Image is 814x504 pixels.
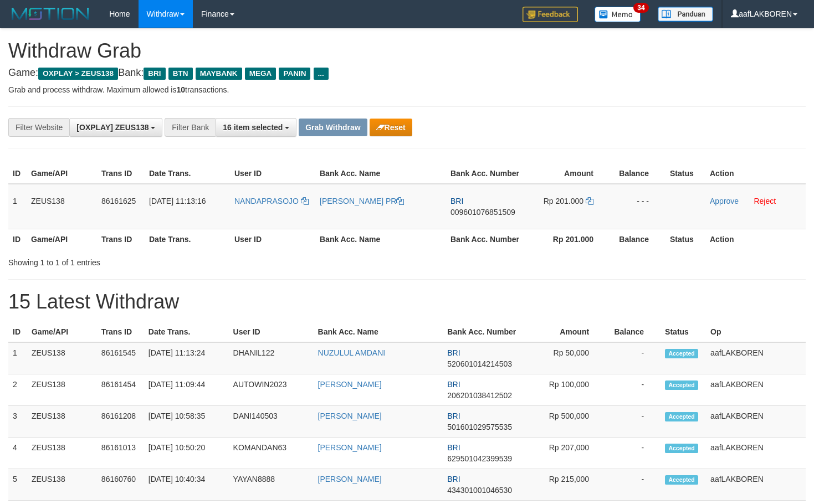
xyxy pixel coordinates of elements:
td: Rp 500,000 [523,406,606,438]
span: Copy 629501042399539 to clipboard [447,454,512,463]
td: 2 [8,374,27,406]
th: Bank Acc. Name [315,229,446,249]
th: Rp 201.000 [526,229,610,249]
img: Feedback.jpg [523,7,578,22]
div: Showing 1 to 1 of 1 entries [8,253,331,268]
span: MEGA [245,68,277,80]
a: NUZULUL AMDANI [318,348,386,357]
img: MOTION_logo.png [8,6,93,22]
td: aafLAKBOREN [706,469,806,501]
td: AUTOWIN2023 [229,374,314,406]
th: Amount [523,322,606,342]
td: - [606,406,661,438]
th: Game/API [27,229,97,249]
span: PANIN [279,68,310,80]
span: Accepted [665,349,698,358]
span: BRI [447,380,460,389]
a: Copy 201000 to clipboard [586,197,593,205]
span: 86161625 [101,197,136,205]
img: panduan.png [658,7,713,22]
span: BRI [144,68,165,80]
td: 86161545 [97,342,144,374]
div: Filter Bank [165,118,216,137]
td: 86160760 [97,469,144,501]
td: ZEUS138 [27,342,97,374]
span: Accepted [665,380,698,390]
th: Status [665,163,705,184]
th: Balance [610,163,665,184]
td: - [606,374,661,406]
td: [DATE] 10:58:35 [144,406,229,438]
td: 1 [8,184,27,229]
span: BTN [168,68,193,80]
td: Rp 50,000 [523,342,606,374]
h1: Withdraw Grab [8,40,806,62]
td: [DATE] 11:09:44 [144,374,229,406]
td: DHANIL122 [229,342,314,374]
span: [DATE] 11:13:16 [149,197,206,205]
th: ID [8,163,27,184]
th: Status [665,229,705,249]
a: Reject [754,197,776,205]
td: [DATE] 10:50:20 [144,438,229,469]
span: Copy 206201038412502 to clipboard [447,391,512,400]
th: Trans ID [97,322,144,342]
th: User ID [230,229,315,249]
span: [OXPLAY] ZEUS138 [76,123,149,132]
strong: 10 [176,85,185,94]
td: 4 [8,438,27,469]
span: 16 item selected [223,123,283,132]
span: OXPLAY > ZEUS138 [38,68,118,80]
a: NANDAPRASOJO [234,197,309,205]
button: 16 item selected [216,118,296,137]
span: BRI [450,197,463,205]
td: ZEUS138 [27,438,97,469]
td: KOMANDAN63 [229,438,314,469]
td: - [606,438,661,469]
td: 1 [8,342,27,374]
span: Rp 201.000 [544,197,583,205]
td: ZEUS138 [27,184,97,229]
div: Filter Website [8,118,69,137]
td: DANI140503 [229,406,314,438]
span: ... [314,68,329,80]
td: Rp 215,000 [523,469,606,501]
th: ID [8,229,27,249]
span: Copy 501601029575535 to clipboard [447,423,512,431]
td: - - - [610,184,665,229]
a: [PERSON_NAME] [318,475,382,484]
button: Reset [370,119,412,136]
td: aafLAKBOREN [706,374,806,406]
a: [PERSON_NAME] [318,380,382,389]
button: Grab Withdraw [299,119,367,136]
th: Op [706,322,806,342]
td: Rp 100,000 [523,374,606,406]
img: Button%20Memo.svg [595,7,641,22]
th: Bank Acc. Name [315,163,446,184]
th: Action [705,163,806,184]
button: [OXPLAY] ZEUS138 [69,118,162,137]
th: Game/API [27,322,97,342]
span: Accepted [665,444,698,453]
th: Bank Acc. Number [446,229,526,249]
span: Copy 434301001046530 to clipboard [447,486,512,495]
th: Date Trans. [145,163,230,184]
td: - [606,469,661,501]
span: BRI [447,412,460,420]
td: [DATE] 10:40:34 [144,469,229,501]
td: 86161208 [97,406,144,438]
span: BRI [447,475,460,484]
th: Amount [526,163,610,184]
th: User ID [230,163,315,184]
td: [DATE] 11:13:24 [144,342,229,374]
th: Bank Acc. Name [314,322,443,342]
td: ZEUS138 [27,469,97,501]
td: aafLAKBOREN [706,438,806,469]
span: MAYBANK [196,68,242,80]
th: Balance [606,322,661,342]
td: aafLAKBOREN [706,406,806,438]
th: Bank Acc. Number [446,163,526,184]
a: Approve [710,197,739,205]
span: 34 [633,3,648,13]
td: 3 [8,406,27,438]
